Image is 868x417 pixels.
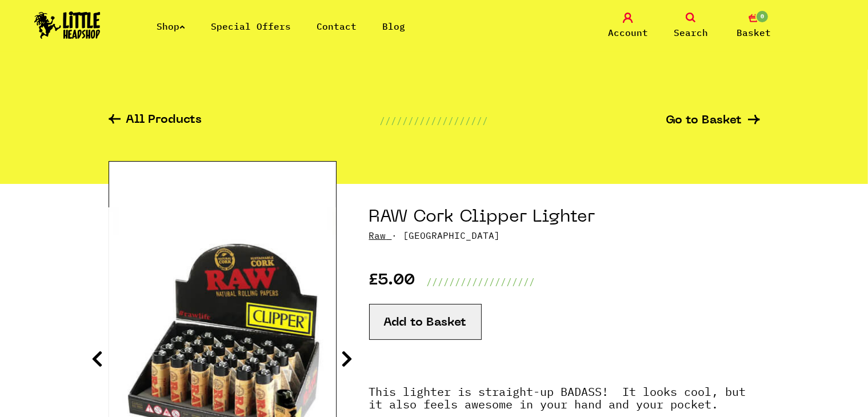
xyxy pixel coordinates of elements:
[666,115,760,127] a: Go to Basket
[369,207,760,228] h1: RAW Cork Clipper Lighter
[380,114,489,127] p: ///////////////////
[674,26,708,39] span: Search
[369,304,482,340] button: Add to Basket
[211,21,291,32] a: Special Offers
[317,21,357,32] a: Contact
[427,275,535,288] p: ///////////////////
[755,10,769,23] span: 0
[109,114,202,127] a: All Products
[369,228,760,242] p: · [GEOGRAPHIC_DATA]
[157,21,185,32] a: Shop
[662,13,719,39] a: Search
[737,26,771,39] span: Basket
[369,230,386,241] a: Raw
[608,26,648,39] span: Account
[34,11,101,39] img: Little Head Shop Logo
[369,275,415,288] p: £5.00
[382,21,405,32] a: Blog
[725,13,782,39] a: 0 Basket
